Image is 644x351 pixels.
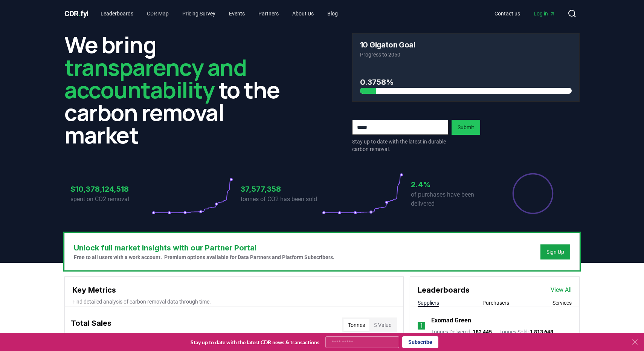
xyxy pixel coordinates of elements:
a: About Us [286,7,320,20]
p: 1 [420,321,423,330]
a: Pricing Survey [176,7,221,20]
nav: Main [95,7,344,20]
a: Log in [528,7,562,20]
h3: 2.4% [411,179,492,190]
a: View All [551,285,572,295]
button: Submit [452,120,480,135]
h3: 0.3758% [360,76,572,88]
h3: 10 Gigaton Goal [360,41,415,49]
a: Exomad Green [431,316,471,325]
span: Log in [534,10,555,17]
p: tonnes of CO2 has been sold [241,195,322,204]
button: Suppliers [418,299,439,307]
a: Contact us [488,7,526,20]
p: Tonnes Sold : [499,328,553,336]
a: CDR.fyi [64,8,89,19]
span: transparency and accountability [64,52,246,105]
nav: Main [488,7,562,20]
span: 182,445 [473,329,492,335]
a: Blog [321,7,344,20]
h2: We bring to the carbon removal market [64,33,292,146]
a: Events [223,7,251,20]
button: Sign Up [540,244,570,259]
p: Stay up to date with the latest in durable carbon removal. [352,138,449,153]
a: CDR Map [141,7,175,20]
button: Services [552,299,572,307]
h3: Total Sales [71,317,111,333]
h3: Leaderboards [418,284,470,296]
p: Tonnes Delivered : [431,328,492,336]
p: of purchases have been delivered [411,190,492,208]
a: Sign Up [546,248,564,256]
h3: Key Metrics [72,284,396,296]
button: Purchasers [482,299,509,307]
a: Partners [252,7,285,20]
h3: Unlock full market insights with our Partner Portal [74,242,334,253]
span: . [79,9,81,18]
button: $ Value [369,319,396,331]
h3: $10,378,124,518 [70,183,152,195]
button: Tonnes [343,319,369,331]
p: Find detailed analysis of carbon removal data through time. [72,298,396,305]
a: Leaderboards [95,7,139,20]
p: Progress to 2050 [360,51,572,58]
p: spent on CO2 removal [70,195,152,204]
span: 1,813,648 [530,329,553,335]
h3: 37,577,358 [241,183,322,195]
p: Free to all users with a work account. Premium options available for Data Partners and Platform S... [74,253,334,261]
span: CDR fyi [64,9,89,18]
div: Percentage of sales delivered [512,172,554,215]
